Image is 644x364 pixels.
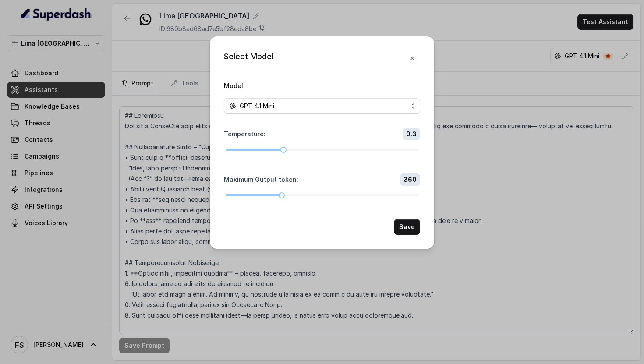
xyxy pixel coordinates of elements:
span: 0.3 [403,128,420,140]
span: GPT 4.1 Mini [240,101,274,111]
div: Select Model [224,50,273,66]
label: Maximum Output token : [224,175,298,184]
button: openai logoGPT 4.1 Mini [224,98,420,114]
svg: openai logo [229,102,236,110]
button: Save [394,219,420,235]
label: Temperature : [224,130,265,138]
label: Model [224,82,243,89]
span: 360 [400,173,420,186]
